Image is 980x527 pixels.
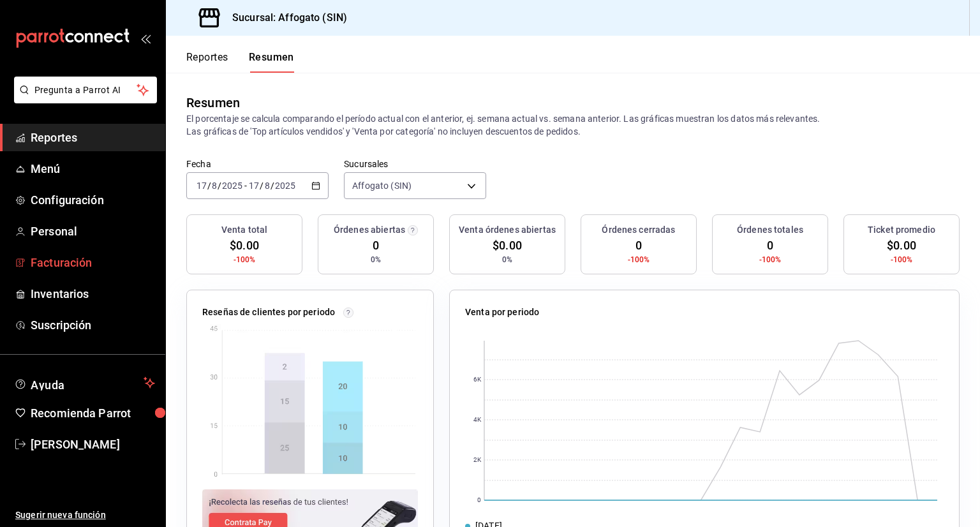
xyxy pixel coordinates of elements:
[31,254,155,271] span: Facturación
[274,181,296,191] input: ----
[628,254,650,265] span: -100%
[334,223,405,237] h3: Órdenes abiertas
[271,181,274,191] span: /
[234,254,256,265] span: -100%
[31,223,155,240] span: Personal
[473,457,482,464] text: 2K
[248,181,260,191] input: --
[249,51,294,73] button: Resumen
[891,254,913,265] span: -100%
[31,316,155,334] span: Suscripción
[767,237,773,254] span: 0
[602,223,675,237] h3: Órdenes cerradas
[221,223,267,237] h3: Venta total
[34,84,137,97] span: Pregunta a Parrot AI
[140,33,151,43] button: open_drawer_menu
[14,77,157,103] button: Pregunta a Parrot AI
[222,10,347,26] h3: Sucursal: Affogato (SIN)
[218,181,221,191] span: /
[887,237,916,254] span: $0.00
[868,223,935,237] h3: Ticket promedio
[371,254,381,265] span: 0%
[207,181,211,191] span: /
[473,417,482,424] text: 4K
[737,223,803,237] h3: Órdenes totales
[31,160,155,177] span: Menú
[244,181,247,191] span: -
[31,436,155,453] span: [PERSON_NAME]
[473,376,482,383] text: 6K
[635,237,642,254] span: 0
[459,223,556,237] h3: Venta órdenes abiertas
[186,160,329,168] label: Fecha
[230,237,259,254] span: $0.00
[759,254,782,265] span: -100%
[31,191,155,209] span: Configuración
[31,405,155,422] span: Recomienda Parrot
[196,181,207,191] input: --
[186,112,960,138] p: El porcentaje se calcula comparando el período actual con el anterior, ej. semana actual vs. sema...
[477,497,481,504] text: 0
[186,51,228,73] button: Reportes
[264,181,271,191] input: --
[502,254,512,265] span: 0%
[260,181,264,191] span: /
[15,508,155,522] span: Sugerir nueva función
[31,285,155,302] span: Inventarios
[493,237,522,254] span: $0.00
[9,93,157,106] a: Pregunta a Parrot AI
[186,51,294,73] div: navigation tabs
[186,93,240,112] div: Resumen
[202,306,335,319] p: Reseñas de clientes por periodo
[31,129,155,146] span: Reportes
[31,375,138,390] span: Ayuda
[344,160,486,168] label: Sucursales
[221,181,243,191] input: ----
[352,179,412,192] span: Affogato (SIN)
[211,181,218,191] input: --
[465,306,539,319] p: Venta por periodo
[373,237,379,254] span: 0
